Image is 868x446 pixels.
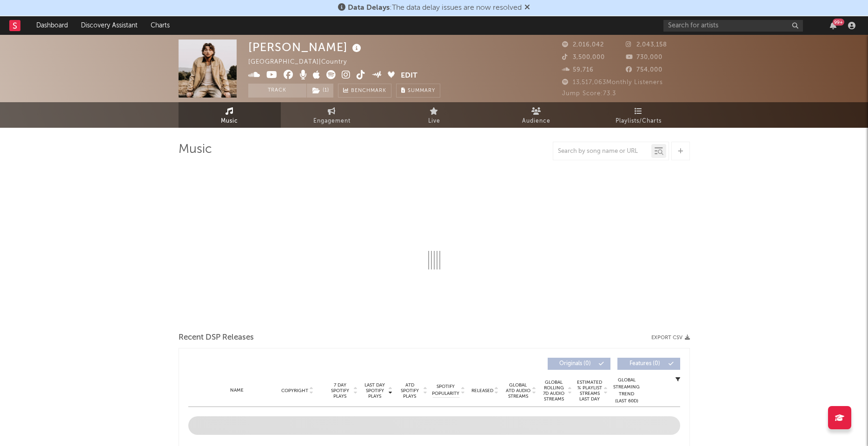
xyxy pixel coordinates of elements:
span: ( 1 ) [306,84,334,98]
div: 99 + [833,19,844,26]
span: Audience [522,116,550,127]
button: Edit [401,70,417,82]
button: Features(0) [617,358,680,370]
div: Global Streaming Trend (Last 60D) [613,377,641,405]
button: Summary [396,84,440,98]
a: Music [179,102,281,128]
div: [GEOGRAPHIC_DATA] | Country [248,57,358,68]
button: Track [248,84,306,98]
input: Search by song name or URL [553,148,651,155]
span: 754,000 [626,67,663,73]
button: 99+ [830,22,836,29]
a: Charts [144,16,176,35]
span: 13,517,063 Monthly Listeners [562,79,663,85]
span: Summary [408,88,435,93]
input: Search for artists [663,20,803,32]
span: 2,043,158 [626,42,667,48]
span: Data Delays [348,4,390,12]
span: 7 Day Spotify Plays [328,382,352,399]
span: Last Day Spotify Plays [363,382,387,399]
span: Estimated % Playlist Streams Last Day [577,380,603,402]
span: Dismiss [524,4,530,12]
span: Live [428,116,440,127]
div: [PERSON_NAME] [248,39,364,55]
a: Discovery Assistant [74,16,144,35]
span: Playlists/Charts [616,116,662,127]
span: : The data delay issues are now resolved [348,4,522,12]
a: Engagement [281,102,383,128]
a: Audience [485,102,588,128]
span: Engagement [313,116,351,127]
span: Global Rolling 7D Audio Streams [541,380,567,402]
div: Name [207,387,268,394]
a: Live [383,102,485,128]
span: Features ( 0 ) [623,361,666,367]
span: Recent DSP Releases [179,332,254,343]
span: Benchmark [351,85,386,97]
span: Jump Score: 73.3 [562,91,616,97]
button: Export CSV [651,335,690,341]
span: 2,016,042 [562,42,604,48]
span: Spotify Popularity [432,383,459,397]
span: Global ATD Audio Streams [505,382,531,399]
a: Playlists/Charts [588,102,690,128]
button: (1) [307,84,333,98]
button: Originals(0) [548,358,610,370]
span: 730,000 [626,54,663,60]
span: 59,716 [562,67,594,73]
a: Benchmark [338,84,391,98]
span: ATD Spotify Plays [398,382,422,399]
span: Released [471,388,493,394]
span: Originals ( 0 ) [554,361,596,367]
a: Dashboard [30,16,74,35]
span: 3,500,000 [562,54,605,60]
span: Music [221,116,238,127]
span: Copyright [281,388,308,394]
